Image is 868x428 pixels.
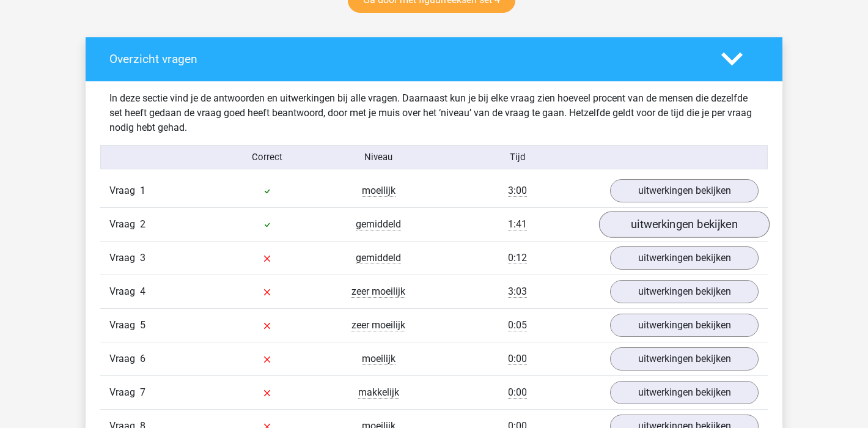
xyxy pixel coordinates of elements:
span: 4 [140,286,145,297]
div: Niveau [323,150,434,164]
div: In deze sectie vind je de antwoorden en uitwerkingen bij alle vragen. Daarnaast kun je bij elke v... [100,91,768,135]
span: gemiddeld [356,252,401,264]
span: 7 [140,386,145,398]
span: zeer moeilijk [351,286,405,298]
a: uitwerkingen bekijken [610,179,759,202]
a: uitwerkingen bekijken [610,280,759,303]
div: Tijd [434,150,601,164]
a: uitwerkingen bekijken [599,211,770,238]
h4: Overzicht vragen [109,52,703,66]
span: makkelijk [358,386,399,399]
span: 1:41 [508,218,527,231]
span: 6 [140,353,145,364]
a: uitwerkingen bekijken [610,314,759,337]
span: moeilijk [362,185,395,197]
span: 0:00 [508,386,527,399]
span: 3:03 [508,286,527,298]
div: Correct [212,150,323,164]
a: uitwerkingen bekijken [610,381,759,404]
span: Vraag [109,284,140,299]
span: 0:00 [508,353,527,365]
span: 5 [140,319,145,331]
span: moeilijk [362,353,395,365]
span: Vraag [109,352,140,366]
a: uitwerkingen bekijken [610,246,759,270]
span: Vraag [109,251,140,265]
span: 0:12 [508,252,527,264]
span: Vraag [109,183,140,198]
a: uitwerkingen bekijken [610,347,759,371]
span: 2 [140,218,145,230]
span: zeer moeilijk [351,319,405,331]
span: Vraag [109,217,140,232]
span: Vraag [109,385,140,400]
span: 3 [140,252,145,264]
span: gemiddeld [356,218,401,231]
span: 1 [140,185,145,196]
span: Vraag [109,318,140,333]
span: 3:00 [508,185,527,197]
span: 0:05 [508,319,527,331]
